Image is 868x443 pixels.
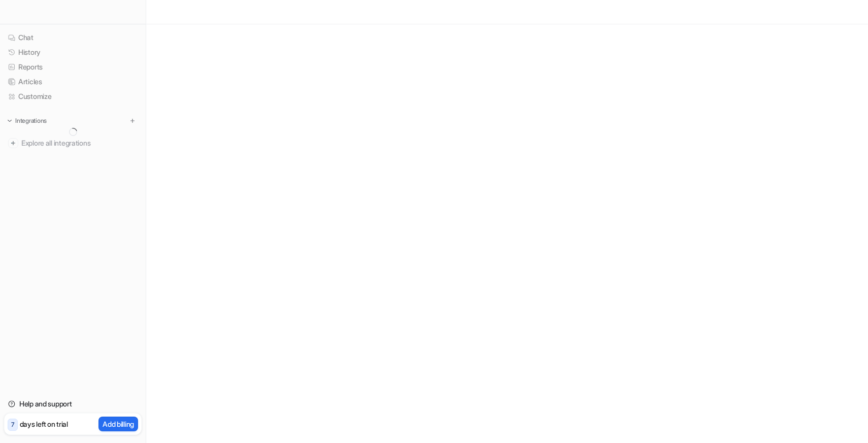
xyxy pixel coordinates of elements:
img: menu_add.svg [129,117,136,124]
a: Customize [4,89,142,104]
a: Reports [4,60,142,74]
p: 7 [11,420,14,429]
button: Integrations [4,116,50,126]
a: Chat [4,30,142,45]
img: explore all integrations [8,138,18,148]
img: expand menu [6,117,13,124]
p: Integrations [15,117,47,125]
span: Explore all integrations [21,135,138,151]
a: Articles [4,75,142,89]
a: History [4,45,142,59]
p: Add billing [103,419,134,429]
a: Explore all integrations [4,136,142,150]
a: Help and support [4,397,142,411]
p: days left on trial [20,419,68,429]
button: Add billing [98,417,138,431]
